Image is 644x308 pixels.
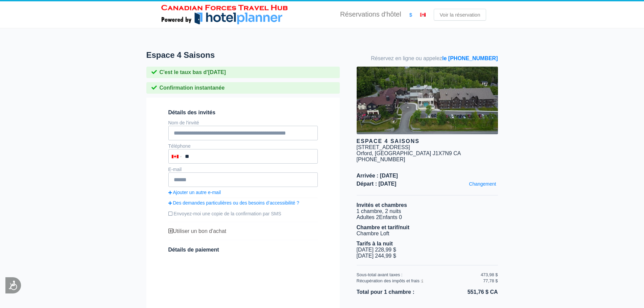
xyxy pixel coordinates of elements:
[168,190,318,195] a: Ajouter un autre e-mail
[168,120,199,125] font: Nom de l'invité
[357,289,414,295] font: Total pour 1 chambre :
[173,200,300,206] font: Des demandes particulières ou des besoins d’accessibilité ?
[173,228,226,234] font: Utiliser un bon d'achat
[174,211,281,216] font: Envoyez-moi une copie de la confirmation par SMS
[453,150,461,156] font: CA
[357,272,403,277] font: Sous-total avant taxes :
[357,278,422,283] font: Récupération des impôts et frais :
[168,143,191,149] font: Téléphone
[442,55,498,61] a: le [PHONE_NUMBER]
[173,190,221,195] font: Ajouter un autre e-mail
[357,247,396,253] font: [DATE] 228,99 $
[158,3,292,25] img: CF-Forces-logo_new.png
[357,241,393,246] font: Tarifs à la nuit
[357,181,397,187] font: Départ : [DATE]
[379,214,402,220] font: Enfants 0
[434,9,486,21] a: Voir la réservation
[357,144,410,150] font: [STREET_ADDRESS]
[481,272,498,277] font: 473,98 $
[469,181,496,187] font: Changement
[371,55,442,61] font: Réservez en ligne ou appelez
[168,247,219,253] font: Détails de paiement
[160,85,225,91] font: Confirmation instantanée
[168,110,216,115] font: Détails des invités
[357,150,374,156] font: Orford,
[357,173,398,179] font: Arrivée : [DATE]
[357,231,389,236] font: Chambre Loft
[357,67,498,134] img: image de l'hôtel
[340,10,401,18] font: Réservations d'hôtel
[357,208,401,214] font: 1 chambre, 2 nuits
[357,214,379,220] font: Adultes 2
[146,50,215,60] font: Espace 4 Saisons
[357,157,405,162] font: [PHONE_NUMBER]
[357,202,407,208] font: Invités et chambres
[169,150,183,163] div: Canada : +1
[467,180,498,188] a: Changement
[168,200,318,206] a: Des demandes particulières ou des besoins d’accessibilité ?
[160,69,226,75] font: C'est le taux bas d'[DATE]
[357,138,420,144] font: Espace 4 Saisons
[168,167,182,172] font: E-mail
[439,12,480,18] font: Voir la réservation
[357,253,396,259] font: [DATE] 244,99 $
[357,224,409,230] font: Chambre et tarif/nuit
[433,150,452,156] font: J1X7N9
[483,278,498,283] font: 77,78 $
[468,289,498,295] font: 551,76 $ CA
[375,150,431,156] font: [GEOGRAPHIC_DATA]
[409,12,412,18] a: $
